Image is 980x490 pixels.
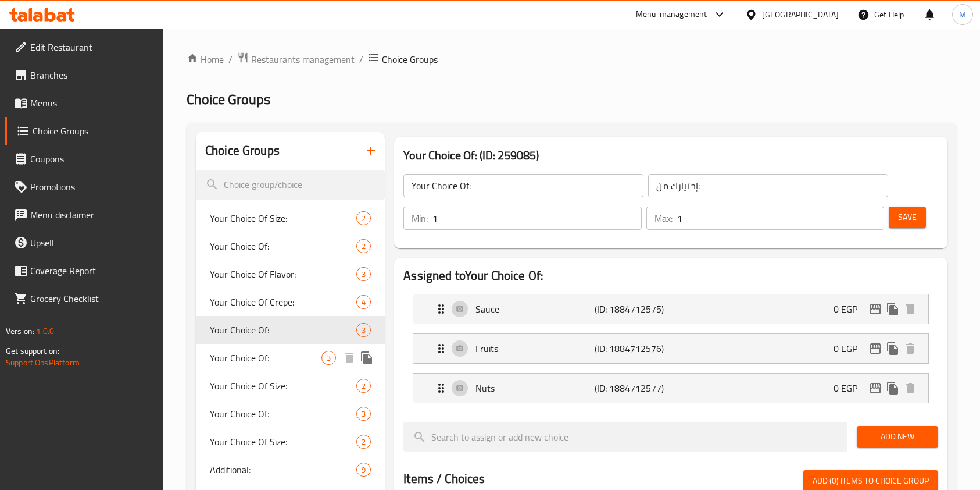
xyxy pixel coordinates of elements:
[187,52,224,66] a: Home
[196,288,385,316] div: Your Choice Of Crepe:4
[196,456,385,484] div: Additional:9
[5,257,164,285] a: Coverage Report
[403,329,938,368] li: Expand
[357,325,370,336] span: 3
[196,400,385,428] div: Your Choice Of:3
[6,355,80,370] a: Support.OpsPlatform
[834,381,867,395] p: 0 EGP
[403,422,847,452] input: search
[356,323,371,337] div: Choices
[762,8,839,21] div: [GEOGRAPHIC_DATA]
[30,96,155,110] span: Menus
[196,316,385,344] div: Your Choice Of:3
[867,340,884,357] button: edit
[357,269,370,280] span: 3
[341,349,358,367] button: delete
[413,334,928,363] div: Expand
[595,381,674,395] p: (ID: 1884712577)
[902,340,919,357] button: delete
[357,213,370,224] span: 2
[196,170,385,200] input: search
[30,68,155,82] span: Branches
[196,232,385,260] div: Your Choice Of:2
[6,324,34,339] span: Version:
[251,52,355,66] span: Restaurants management
[813,474,929,488] span: Add (0) items to choice group
[382,52,438,66] span: Choice Groups
[5,201,164,229] a: Menu disclaimer
[884,379,902,397] button: duplicate
[196,204,385,232] div: Your Choice Of Size:2
[237,52,355,67] a: Restaurants management
[867,300,884,318] button: edit
[5,117,164,145] a: Choice Groups
[889,207,926,228] button: Save
[30,180,155,194] span: Promotions
[5,145,164,173] a: Coupons
[475,302,595,316] p: Sauce
[196,428,385,456] div: Your Choice Of Size:2
[403,368,938,408] li: Expand
[884,300,902,318] button: duplicate
[30,292,155,306] span: Grocery Checklist
[5,173,164,201] a: Promotions
[210,239,356,253] span: Your Choice Of:
[403,146,938,165] h3: Your Choice Of: (ID: 259085)
[196,260,385,288] div: Your Choice Of Flavor:3
[413,374,928,403] div: Expand
[412,211,428,225] p: Min:
[30,264,155,278] span: Coverage Report
[902,300,919,318] button: delete
[595,342,674,356] p: (ID: 1884712576)
[403,470,485,488] h2: Items / Choices
[210,463,356,477] span: Additional:
[30,152,155,166] span: Coupons
[356,239,371,253] div: Choices
[356,211,371,225] div: Choices
[210,295,356,309] span: Your Choice Of Crepe:
[205,142,280,159] h2: Choice Groups
[356,295,371,309] div: Choices
[357,409,370,420] span: 3
[5,61,164,89] a: Branches
[866,429,929,444] span: Add New
[356,379,371,393] div: Choices
[210,211,356,225] span: Your Choice Of Size:
[636,8,707,22] div: Menu-management
[357,297,370,308] span: 4
[834,302,867,316] p: 0 EGP
[210,435,356,449] span: Your Choice Of Size:
[356,407,371,421] div: Choices
[358,349,375,367] button: duplicate
[857,426,938,448] button: Add New
[654,211,673,225] p: Max:
[902,379,919,397] button: delete
[5,229,164,257] a: Upsell
[210,351,321,365] span: Your Choice Of:
[959,8,966,21] span: M
[867,379,884,397] button: edit
[357,464,370,475] span: 9
[187,86,270,112] span: Choice Groups
[595,302,674,316] p: (ID: 1884712575)
[5,285,164,313] a: Grocery Checklist
[403,267,938,285] h2: Assigned to Your Choice Of:
[359,52,363,66] li: /
[356,435,371,449] div: Choices
[356,463,371,477] div: Choices
[36,324,54,339] span: 1.0.0
[475,381,595,395] p: Nuts
[187,52,957,67] nav: breadcrumb
[6,343,59,358] span: Get support on:
[196,344,385,372] div: Your Choice Of:3deleteduplicate
[33,124,155,138] span: Choice Groups
[210,407,356,421] span: Your Choice Of:
[210,379,356,393] span: Your Choice Of Size:
[5,89,164,117] a: Menus
[357,241,370,252] span: 2
[403,289,938,329] li: Expand
[357,436,370,448] span: 2
[322,353,335,364] span: 3
[196,372,385,400] div: Your Choice Of Size:2
[475,342,595,356] p: Fruits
